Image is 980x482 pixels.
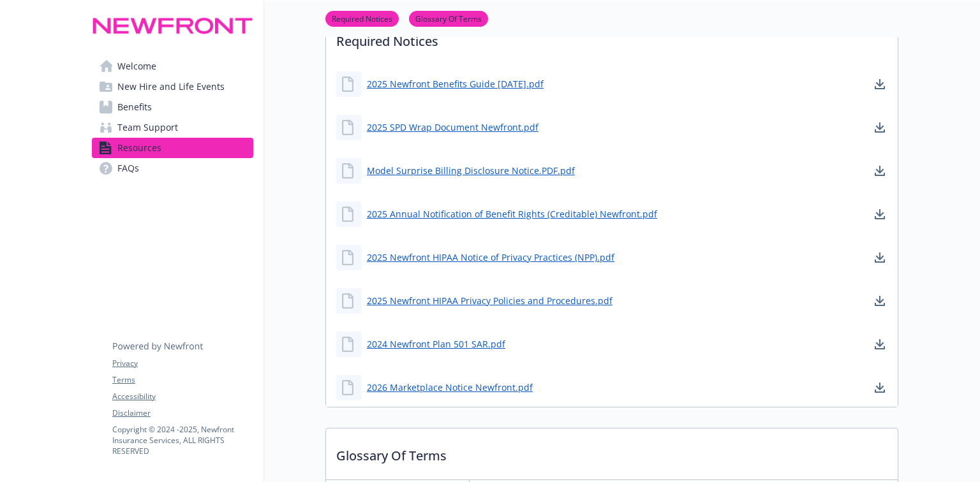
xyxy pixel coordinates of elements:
[117,158,139,179] span: FAQs
[117,77,225,97] span: New Hire and Life Events
[872,120,887,135] a: download document
[112,358,253,369] a: Privacy
[117,117,178,138] span: Team Support
[326,14,898,61] p: Required Notices
[92,158,253,179] a: FAQs
[367,77,544,91] a: 2025 Newfront Benefits Guide [DATE].pdf
[872,380,887,395] a: download document
[92,77,253,97] a: New Hire and Life Events
[367,251,614,264] a: 2025 Newfront HIPAA Notice of Privacy Practices (NPP).pdf
[367,381,533,394] a: 2026 Marketplace Notice Newfront.pdf
[367,337,505,351] a: 2024 Newfront Plan 501 SAR.pdf
[872,250,887,265] a: download document
[92,138,253,158] a: Resources
[409,12,488,24] a: Glossary Of Terms
[117,56,156,77] span: Welcome
[92,97,253,117] a: Benefits
[872,163,887,179] a: download document
[367,164,575,177] a: Model Surprise Billing Disclosure Notice.PDF.pdf
[326,428,898,476] p: Glossary Of Terms
[325,12,399,24] a: Required Notices
[92,56,253,77] a: Welcome
[112,424,253,456] p: Copyright © 2024 - 2025 , Newfront Insurance Services, ALL RIGHTS RESERVED
[112,391,253,402] a: Accessibility
[367,120,538,134] a: 2025 SPD Wrap Document Newfront.pdf
[367,207,657,221] a: 2025 Annual Notification of Benefit Rights (Creditable) Newfront.pdf
[872,293,887,309] a: download document
[117,97,152,117] span: Benefits
[872,337,887,352] a: download document
[367,294,612,307] a: 2025 Newfront HIPAA Privacy Policies and Procedures.pdf
[872,77,887,92] a: download document
[117,138,161,158] span: Resources
[92,117,253,138] a: Team Support
[112,407,253,419] a: Disclaimer
[112,374,253,386] a: Terms
[872,207,887,222] a: download document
